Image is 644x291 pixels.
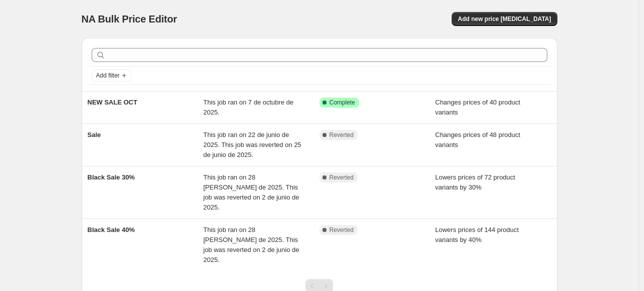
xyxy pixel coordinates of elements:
span: Add new price [MEDICAL_DATA] [458,15,551,23]
span: Changes prices of 48 product variants [435,131,520,148]
span: This job ran on 7 de octubre de 2025. [203,98,293,116]
span: This job ran on 28 [PERSON_NAME] de 2025. This job was reverted on 2 de junio de 2025. [203,173,299,211]
span: This job ran on 22 de junio de 2025. This job was reverted on 25 de junio de 2025. [203,131,301,158]
span: Reverted [330,226,354,234]
span: NEW SALE OCT [88,98,138,106]
span: NA Bulk Price Editor [82,13,177,24]
span: Reverted [330,173,354,181]
span: Black Sale 40% [88,226,135,233]
span: Sale [88,131,101,138]
span: Black Sale 30% [88,173,135,181]
button: Add new price [MEDICAL_DATA] [452,12,557,26]
span: Lowers prices of 144 product variants by 40% [435,226,519,243]
span: Changes prices of 40 product variants [435,98,520,116]
span: This job ran on 28 [PERSON_NAME] de 2025. This job was reverted on 2 de junio de 2025. [203,226,299,263]
span: Add filter [96,71,120,79]
span: Lowers prices of 72 product variants by 30% [435,173,515,191]
span: Reverted [330,131,354,139]
button: Add filter [92,69,132,81]
span: Complete [330,98,355,106]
